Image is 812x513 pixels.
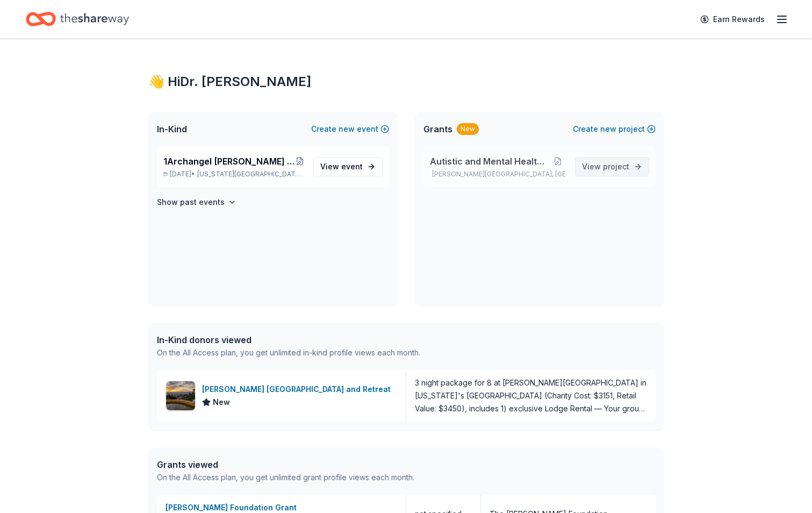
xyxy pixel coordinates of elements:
button: Createnewevent [311,123,389,136]
img: Image for Downing Mountain Lodge and Retreat [166,381,195,410]
span: In-Kind [157,123,187,136]
div: [PERSON_NAME] [GEOGRAPHIC_DATA] and Retreat [202,383,395,396]
a: Earn Rewards [694,10,771,29]
span: new [600,123,616,136]
span: Grants [423,123,452,136]
div: 👋 Hi Dr. [PERSON_NAME] [148,73,664,90]
span: event [341,162,363,171]
span: [US_STATE][GEOGRAPHIC_DATA], [GEOGRAPHIC_DATA] [197,170,304,179]
button: Createnewproject [573,123,656,136]
span: project [603,162,629,171]
a: View event [313,157,383,176]
div: 3 night package for 8 at [PERSON_NAME][GEOGRAPHIC_DATA] in [US_STATE]'s [GEOGRAPHIC_DATA] (Charit... [415,376,647,415]
button: Show past events [157,196,236,209]
div: Grants viewed [157,458,414,471]
div: On the All Access plan, you get unlimited in-kind profile views each month. [157,346,420,359]
p: [PERSON_NAME][GEOGRAPHIC_DATA], [GEOGRAPHIC_DATA] [430,170,566,179]
a: View project [575,157,649,176]
span: View [582,160,629,173]
a: Home [26,6,129,32]
span: View [320,160,363,173]
div: New [457,123,479,135]
span: 1Archangel [PERSON_NAME] and Adoption Children’s Christmas Gala [163,155,295,168]
div: On the All Access plan, you get unlimited grant profile views each month. [157,471,414,484]
p: [DATE] • [163,170,305,179]
span: Autistic and Mental Health Program [430,155,549,168]
h4: Show past events [157,196,225,209]
div: In-Kind donors viewed [157,333,420,346]
span: New [213,396,230,409]
span: new [339,123,355,136]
